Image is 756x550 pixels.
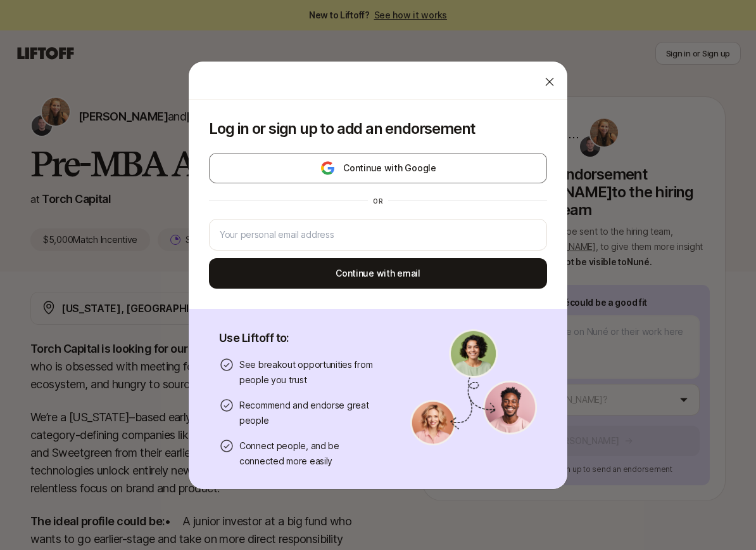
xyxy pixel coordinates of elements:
p: See breakout opportunities from people you trust [239,357,380,388]
p: Use Liftoff to: [219,329,380,347]
p: Recommend and endorse great people [239,398,380,428]
div: or [368,196,388,206]
input: Your personal email address [220,227,531,242]
p: Log in or sign up to add an endorsement [209,120,547,138]
p: Connect people, and be connected more easily [239,438,380,469]
img: signup-banner [410,329,537,446]
img: google-logo [320,160,336,176]
button: Continue with Google [209,153,547,183]
button: Continue with email [209,258,547,289]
